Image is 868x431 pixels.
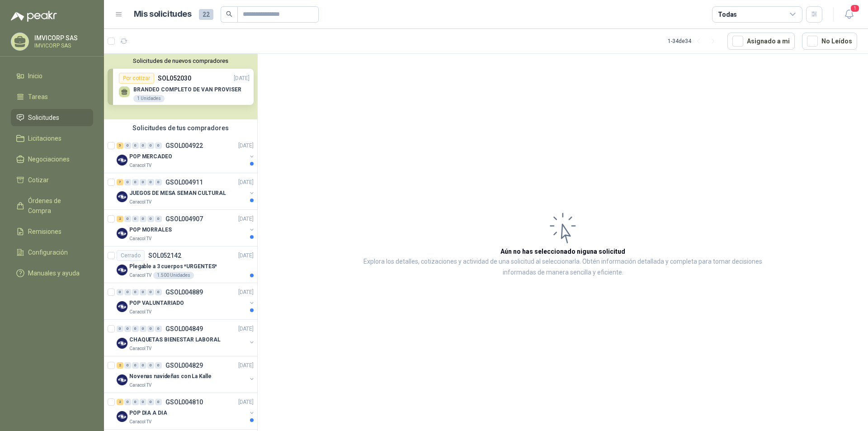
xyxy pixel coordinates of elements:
[129,152,172,161] p: POP MERCADEO
[155,216,162,222] div: 0
[129,199,151,206] p: Caracol TV
[802,33,857,50] button: No Leídos
[132,179,139,185] div: 0
[850,4,860,13] span: 1
[238,288,254,297] p: [DATE]
[124,326,131,332] div: 0
[132,216,139,222] div: 0
[132,142,139,149] div: 0
[124,289,131,295] div: 0
[28,247,68,257] span: Configuración
[117,289,123,295] div: 0
[140,289,146,295] div: 0
[104,54,257,119] div: Solicitudes de nuevos compradoresPor cotizarSOL052030[DATE] BRANDEO COMPLETO DE VAN PROVISER1 Uni...
[124,362,131,369] div: 0
[28,71,42,81] span: Inicio
[147,399,154,405] div: 0
[140,362,146,369] div: 0
[117,397,255,426] a: 2 0 0 0 0 0 GSOL004810[DATE] Company LogoPOP DIA A DIACaracol TV
[117,179,123,185] div: 7
[11,109,93,126] a: Solicitudes
[226,11,232,17] span: search
[140,326,146,332] div: 0
[165,179,203,185] p: GSOL004911
[841,6,857,23] button: 1
[11,67,93,85] a: Inicio
[28,227,61,237] span: Remisiones
[153,272,194,279] div: 1.500 Unidades
[117,301,127,312] img: Company Logo
[129,308,151,316] p: Caracol TV
[28,268,80,278] span: Manuales y ayuda
[129,235,151,242] p: Caracol TV
[140,142,146,149] div: 0
[117,287,255,316] a: 0 0 0 0 0 0 GSOL004889[DATE] Company LogoPOP VALUNTARIADOCaracol TV
[28,196,85,216] span: Órdenes de Compra
[124,399,131,405] div: 0
[11,88,93,105] a: Tareas
[132,289,139,295] div: 0
[238,361,254,370] p: [DATE]
[124,216,131,222] div: 0
[117,250,145,261] div: Cerrado
[104,119,257,137] div: Solicitudes de tus compradores
[140,216,146,222] div: 0
[117,191,127,202] img: Company Logo
[117,142,123,149] div: 5
[155,399,162,405] div: 0
[129,299,184,308] p: POP VALUNTARIADO
[11,192,93,219] a: Órdenes de Compra
[117,265,127,275] img: Company Logo
[165,362,203,369] p: GSOL004829
[28,175,49,185] span: Cotizar
[129,226,172,234] p: POP MORRALES
[727,33,795,50] button: Asignado a mi
[668,34,720,48] div: 1 - 34 de 34
[129,336,221,344] p: CHAQUETAS BIENESTAR LABORAL
[199,9,213,20] span: 22
[11,171,93,189] a: Cotizar
[348,256,778,278] p: Explora los detalles, cotizaciones y actividad de una solicitud al seleccionarla. Obtén informaci...
[155,362,162,369] div: 0
[117,411,127,422] img: Company Logo
[117,177,255,206] a: 7 0 0 0 0 0 GSOL004911[DATE] Company LogoJUEGOS DE MESA SEMAN CULTURALCaracol TV
[155,289,162,295] div: 0
[238,142,254,150] p: [DATE]
[117,362,123,369] div: 2
[129,162,151,169] p: Caracol TV
[117,360,255,389] a: 2 0 0 0 0 0 GSOL004829[DATE] Company LogoNovenas navideñas con La KalleCaracol TV
[140,179,146,185] div: 0
[124,179,131,185] div: 0
[117,323,255,352] a: 0 0 0 0 0 0 GSOL004849[DATE] Company LogoCHAQUETAS BIENESTAR LABORALCaracol TV
[147,142,154,149] div: 0
[500,246,625,256] h3: Aún no has seleccionado niguna solicitud
[165,399,203,405] p: GSOL004810
[132,399,139,405] div: 0
[134,8,192,21] h1: Mis solicitudes
[117,213,255,242] a: 2 0 0 0 0 0 GSOL004907[DATE] Company LogoPOP MORRALESCaracol TV
[147,362,154,369] div: 0
[132,362,139,369] div: 0
[238,398,254,407] p: [DATE]
[165,142,203,149] p: GSOL004922
[28,133,61,143] span: Licitaciones
[238,251,254,260] p: [DATE]
[129,189,226,198] p: JUEGOS DE MESA SEMAN CULTURAL
[124,142,131,149] div: 0
[28,92,48,102] span: Tareas
[238,325,254,333] p: [DATE]
[34,35,91,41] p: IMVICORP SAS
[11,223,93,240] a: Remisiones
[165,326,203,332] p: GSOL004849
[117,374,127,385] img: Company Logo
[129,418,151,426] p: Caracol TV
[108,57,254,64] button: Solicitudes de nuevos compradores
[165,289,203,295] p: GSOL004889
[132,326,139,332] div: 0
[129,272,151,279] p: Caracol TV
[718,9,737,19] div: Todas
[155,179,162,185] div: 0
[117,216,123,222] div: 2
[11,11,57,22] img: Logo peakr
[148,252,181,259] p: SOL052142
